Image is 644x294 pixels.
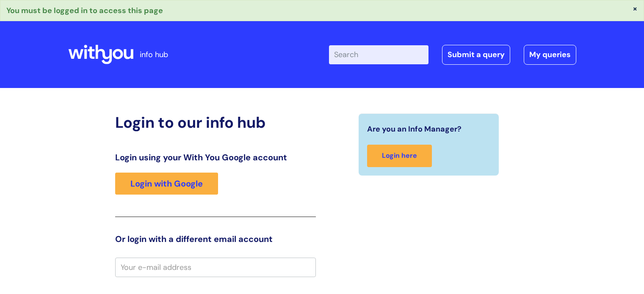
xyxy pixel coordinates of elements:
[442,45,510,64] a: Submit a query
[115,173,218,195] a: Login with Google
[115,113,316,132] h2: Login to our info hub
[367,145,432,167] a: Login here
[633,5,638,12] button: ×
[367,122,462,136] span: Are you an Info Manager?
[140,48,168,61] p: info hub
[115,234,316,244] h3: Or login with a different email account
[329,45,428,64] input: Search
[115,152,316,162] h3: Login using your With You Google account
[524,45,576,64] a: My queries
[115,258,316,277] input: Your e-mail address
